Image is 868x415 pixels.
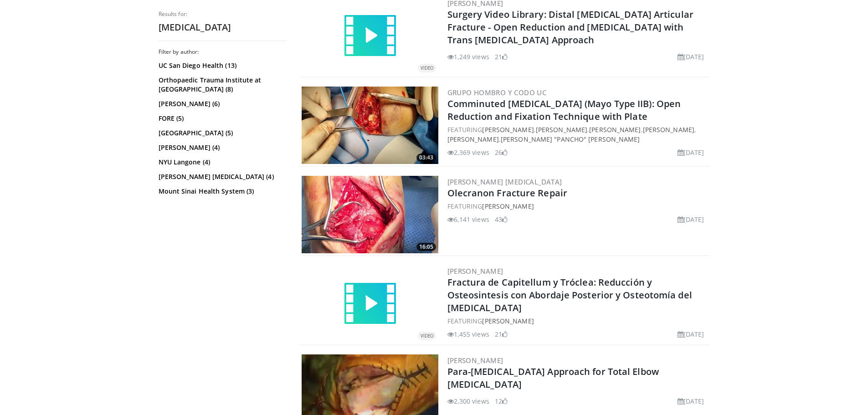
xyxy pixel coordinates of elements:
[159,143,284,152] a: [PERSON_NAME] (4)
[447,8,693,46] a: Surgery Video Library: Distal [MEDICAL_DATA] Articular Fracture - Open Reduction and [MEDICAL_DAT...
[482,125,534,134] a: [PERSON_NAME]
[159,158,284,167] a: NYU Langone (4)
[482,317,534,325] a: [PERSON_NAME]
[447,329,489,339] li: 1,455 views
[343,9,397,63] img: video.svg
[421,65,433,71] small: VIDEO
[447,356,503,365] a: [PERSON_NAME]
[447,52,489,61] li: 1,249 views
[678,52,704,61] li: [DATE]
[159,21,286,33] h2: [MEDICAL_DATA]
[447,266,503,276] a: [PERSON_NAME]
[159,76,284,94] a: Orthopaedic Trauma Institute at [GEOGRAPHIC_DATA] (8)
[302,176,438,253] img: ab1fc4c6-81c8-4b4c-864f-917a8c23b356.300x170_q85_crop-smart_upscale.jpg
[678,215,704,224] li: [DATE]
[416,154,436,162] span: 03:43
[447,365,659,390] a: Para-[MEDICAL_DATA] Approach for Total Elbow [MEDICAL_DATA]
[159,114,284,123] a: FORE (5)
[159,172,284,181] a: [PERSON_NAME] [MEDICAL_DATA] (4)
[678,329,704,339] li: [DATE]
[447,177,562,186] a: [PERSON_NAME] [MEDICAL_DATA]
[302,87,438,164] a: 03:43
[159,48,286,56] h3: Filter by author:
[447,215,489,224] li: 6,141 views
[536,125,587,134] a: [PERSON_NAME]
[495,396,508,406] li: 12
[447,125,708,144] div: FEATURING , , , , ,
[678,396,704,406] li: [DATE]
[302,277,438,331] a: VIDEO
[447,201,708,211] div: FEATURING
[302,87,438,164] img: de396de5-89fb-4777-8281-0f067b948d66.300x170_q85_crop-smart_upscale.jpg
[343,277,397,331] img: video.svg
[447,316,708,326] div: FEATURING
[159,61,284,70] a: UC San Diego Health (13)
[159,99,284,108] a: [PERSON_NAME] (6)
[159,10,286,18] p: Results for:
[482,202,534,210] a: [PERSON_NAME]
[447,88,547,97] a: Grupo Hombro y Codo UC
[678,148,704,157] li: [DATE]
[447,135,499,143] a: [PERSON_NAME]
[495,52,508,61] li: 21
[447,148,489,157] li: 2,369 views
[447,187,568,199] a: Olecranon Fracture Repair
[447,276,692,314] a: Fractura de Capitellum y Tróclea: Reducción y Osteosintesis con Abordaje Posterior y Osteotomía d...
[302,9,438,63] a: VIDEO
[159,187,284,196] a: Mount Sinai Health System (3)
[589,125,641,134] a: [PERSON_NAME]
[159,128,284,138] a: [GEOGRAPHIC_DATA] (5)
[416,243,436,251] span: 16:05
[495,329,508,339] li: 21
[495,148,508,157] li: 26
[447,97,681,123] a: Comminuted [MEDICAL_DATA] (Mayo Type IIB): Open Reduction and Fixation Technique with Plate
[501,135,640,143] a: [PERSON_NAME] "Pancho" [PERSON_NAME]
[447,396,489,406] li: 2,300 views
[421,333,433,339] small: VIDEO
[495,215,508,224] li: 43
[302,176,438,253] a: 16:05
[643,125,694,134] a: [PERSON_NAME]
